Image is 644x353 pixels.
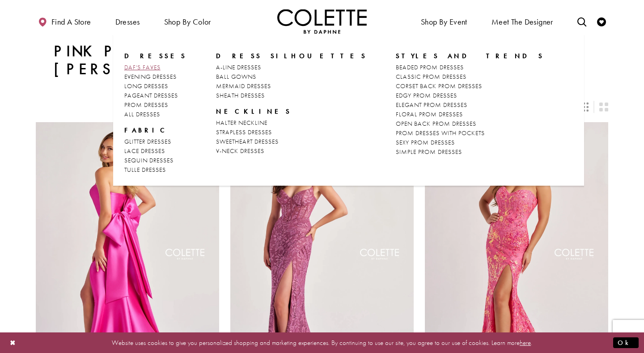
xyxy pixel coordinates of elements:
[124,156,187,165] a: SEQUIN DRESSES
[396,110,463,118] span: FLORAL PROM DRESSES
[216,82,271,90] span: MERMAID DRESSES
[216,51,367,60] span: DRESS SILHOUETTES
[396,51,544,60] span: STYLES AND TRENDS
[575,9,589,34] a: Toggle search
[216,137,279,145] span: SWEETHEART DRESSES
[124,63,187,72] a: DAF'S FAVES
[599,102,608,111] span: Switch layout to 2 columns
[64,336,580,349] p: Website uses cookies to give you personalized shopping and marketing experiences. By continuing t...
[124,51,187,60] span: Dresses
[124,165,187,174] a: TULLE DRESSES
[124,82,168,90] span: LONG DRESSES
[124,147,165,155] span: LACE DRESSES
[124,81,187,91] a: LONG DRESSES
[419,9,470,34] span: Shop By Event
[491,17,553,26] span: Meet the designer
[216,91,367,100] a: SHEATH DRESSES
[113,9,142,34] span: Dresses
[421,17,467,26] span: Shop By Event
[396,119,544,128] a: OPEN BACK PROM DRESSES
[115,17,140,26] span: Dresses
[396,63,544,72] a: BEADED PROM DRESSES
[124,110,187,119] a: ALL DRESSES
[396,100,544,110] a: ELEGANT PROM DRESSES
[396,72,544,81] a: CLASSIC PROM DRESSES
[396,101,467,109] span: ELEGANT PROM DRESSES
[124,110,160,118] span: ALL DRESSES
[124,100,187,110] a: PROM DRESSES
[216,63,261,71] span: A-LINE DRESSES
[396,138,544,147] a: SEXY PROM DRESSES
[124,63,161,71] span: DAF'S FAVES
[489,9,555,34] a: Meet the designer
[396,148,462,156] span: SIMPLE PROM DRESSES
[396,91,544,100] a: EDGY PROM DRESSES
[396,72,466,81] span: CLASSIC PROM DRESSES
[216,128,272,136] span: STRAPLESS DRESSES
[216,107,291,116] span: NECKLINES
[124,166,166,174] span: TULLE DRESSES
[216,147,264,155] span: V-NECK DRESSES
[216,107,367,116] span: NECKLINES
[396,81,544,91] a: CORSET BACK PROM DRESSES
[520,338,531,347] a: here
[30,97,614,117] div: Layout Controls
[216,119,267,127] span: HALTER NECKLINE
[396,138,455,146] span: SEXY PROM DRESSES
[216,91,265,99] span: SHEATH DRESSES
[396,119,476,128] span: OPEN BACK PROM DRESSES
[396,147,544,157] a: SIMPLE PROM DRESSES
[580,102,589,111] span: Switch layout to 3 columns
[36,9,93,34] a: Find a store
[124,72,177,81] span: EVENING DRESSES
[216,146,367,156] a: V-NECK DRESSES
[277,9,367,34] img: Colette by Daphne
[216,81,367,91] a: MERMAID DRESSES
[54,43,590,78] h1: Pink Prom Dresses by [PERSON_NAME] by [PERSON_NAME]
[5,335,21,350] button: Close Dialog
[595,9,608,34] a: Check Wishlist
[124,126,187,135] span: FABRIC
[124,126,169,135] span: FABRIC
[216,63,367,72] a: A-LINE DRESSES
[124,91,178,99] span: PAGEANT DRESSES
[124,137,171,145] span: GLITTER DRESSES
[216,72,367,81] a: BALL GOWNS
[162,9,213,34] span: Shop by color
[164,17,211,26] span: Shop by color
[396,128,544,138] a: PROM DRESSES WITH POCKETS
[613,337,639,348] button: Submit Dialog
[216,72,256,81] span: BALL GOWNS
[216,137,367,146] a: SWEETHEART DRESSES
[396,82,482,90] span: CORSET BACK PROM DRESSES
[124,137,187,146] a: GLITTER DRESSES
[396,63,464,71] span: BEADED PROM DRESSES
[216,128,367,137] a: STRAPLESS DRESSES
[277,9,367,34] a: Visit Home Page
[124,156,174,164] span: SEQUIN DRESSES
[51,17,91,26] span: Find a store
[396,110,544,119] a: FLORAL PROM DRESSES
[124,146,187,156] a: LACE DRESSES
[396,91,457,99] span: EDGY PROM DRESSES
[124,91,187,100] a: PAGEANT DRESSES
[124,72,187,81] a: EVENING DRESSES
[216,118,367,128] a: HALTER NECKLINE
[396,129,485,137] span: PROM DRESSES WITH POCKETS
[124,101,168,109] span: PROM DRESSES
